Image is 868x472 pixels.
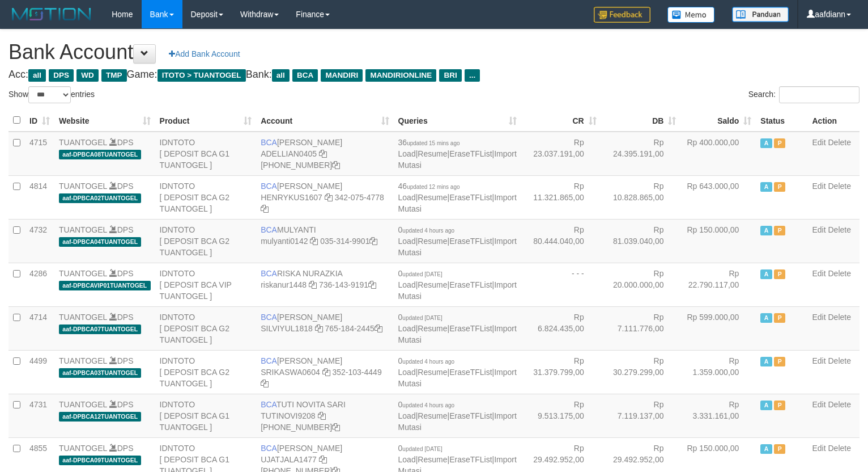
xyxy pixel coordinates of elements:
[407,184,459,190] span: updated 12 mins ago
[732,7,789,22] img: panduan.png
[521,263,601,306] td: - - -
[25,132,54,176] td: 4715
[8,6,95,23] img: MOTION_logo.png
[161,44,247,64] a: Add Bank Account
[332,161,340,170] a: Copy 5655032115 to clipboard
[59,356,107,365] a: TUANTOGEL
[779,86,860,103] input: Search:
[449,237,492,246] a: EraseTFList
[315,324,323,333] a: Copy SILVIYUL1818 to clipboard
[59,150,141,159] span: aaf-DPBCA08TUANTOGEL
[449,324,492,333] a: EraseTFList
[8,69,860,81] h4: Acc: Game: Bank:
[418,149,447,158] a: Resume
[449,280,492,289] a: EraseTFList
[760,401,772,410] span: Active
[398,313,517,344] span: | | |
[398,324,416,333] a: Load
[398,280,517,301] a: Import Mutasi
[449,455,492,464] a: EraseTFList
[774,401,785,410] span: Paused
[402,315,442,321] span: updated [DATE]
[680,132,756,176] td: Rp 400.000,00
[601,175,681,219] td: Rp 10.828.865,00
[774,313,785,323] span: Paused
[59,456,141,465] span: aaf-DPBCA09TUANTOGEL
[261,204,269,213] a: Copy 3420754778 to clipboard
[310,237,318,246] a: Copy mulyanti0142 to clipboard
[398,138,460,147] span: 36
[375,324,382,333] a: Copy 7651842445 to clipboard
[812,313,826,322] a: Edit
[398,182,460,191] span: 46
[261,444,277,453] span: BCA
[261,225,277,234] span: BCA
[59,368,141,378] span: aaf-DPBCA03TUANTOGEL
[680,394,756,437] td: Rp 3.331.161,00
[398,368,517,388] a: Import Mutasi
[398,356,455,365] span: 0
[49,69,74,82] span: DPS
[748,86,860,103] label: Search:
[398,237,517,257] a: Import Mutasi
[25,306,54,350] td: 4714
[398,444,442,453] span: 0
[101,69,127,82] span: TMP
[449,411,492,420] a: EraseTFList
[261,182,277,191] span: BCA
[398,225,455,234] span: 0
[261,455,317,464] a: UJATJALA1477
[261,379,269,388] a: Copy 3521034449 to clipboard
[521,109,601,132] th: CR: activate to sort column ascending
[54,109,155,132] th: Website: activate to sort column ascending
[418,280,447,289] a: Resume
[774,357,785,366] span: Paused
[25,219,54,263] td: 4732
[828,225,851,234] a: Delete
[680,175,756,219] td: Rp 643.000,00
[54,350,155,394] td: DPS
[449,368,492,377] a: EraseTFList
[680,109,756,132] th: Saldo: activate to sort column ascending
[25,350,54,394] td: 4499
[828,313,851,322] a: Delete
[59,269,107,278] a: TUANTOGEL
[322,368,330,377] a: Copy SRIKASWA0604 to clipboard
[418,411,447,420] a: Resume
[812,182,826,191] a: Edit
[394,109,521,132] th: Queries: activate to sort column ascending
[756,109,807,132] th: Status
[521,219,601,263] td: Rp 80.444.040,00
[28,86,71,103] select: Showentries
[261,411,315,420] a: TUTINOVI9208
[828,400,851,409] a: Delete
[398,225,517,257] span: | | |
[368,280,376,289] a: Copy 7361439191 to clipboard
[155,109,257,132] th: Product: activate to sort column ascending
[402,402,454,408] span: updated 4 hours ago
[59,138,107,147] a: TUANTOGEL
[521,132,601,176] td: Rp 23.037.191,00
[812,269,826,278] a: Edit
[418,368,447,377] a: Resume
[812,138,826,147] a: Edit
[59,182,107,191] a: TUANTOGEL
[261,356,277,365] span: BCA
[261,193,322,202] a: HENRYKUS1607
[261,138,277,147] span: BCA
[256,263,393,306] td: RISKA NURAZKIA 736-143-9191
[398,400,455,409] span: 0
[601,109,681,132] th: DB: activate to sort column ascending
[59,193,141,203] span: aaf-DPBCA02TUANTOGEL
[261,324,313,333] a: SILVIYUL1818
[774,269,785,279] span: Paused
[155,175,257,219] td: IDNTOTO [ DEPOSIT BCA G2 TUANTOGEL ]
[256,219,393,263] td: MULYANTI 035-314-9901
[760,357,772,366] span: Active
[155,219,257,263] td: IDNTOTO [ DEPOSIT BCA G2 TUANTOGEL ]
[439,69,461,82] span: BRI
[594,7,650,23] img: Feedback.jpg
[807,109,860,132] th: Action
[398,324,517,344] a: Import Mutasi
[54,219,155,263] td: DPS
